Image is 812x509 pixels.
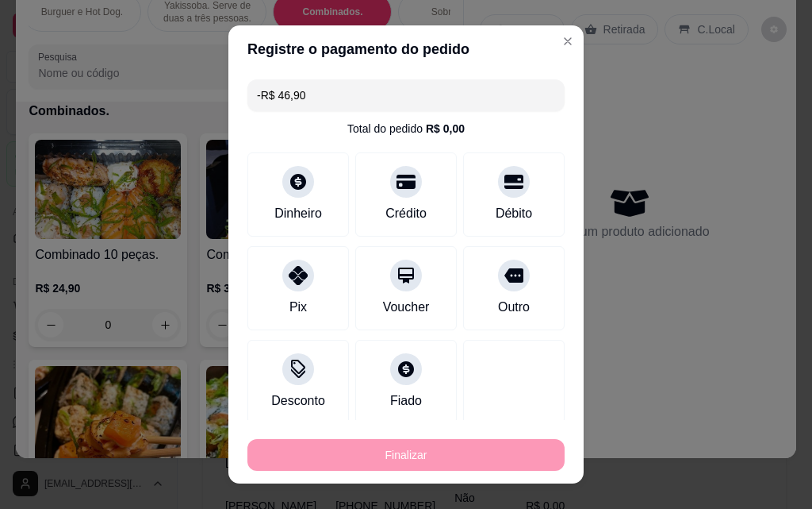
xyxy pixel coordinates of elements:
[383,298,430,317] div: Voucher
[228,25,584,73] header: Registre o pagamento do pedido
[271,391,325,411] div: Desconto
[555,29,580,54] button: Close
[257,79,555,111] input: Ex.: hambúrguer de cordeiro
[390,391,422,411] div: Fiado
[426,121,465,137] div: R$ 0,00
[498,298,530,317] div: Outro
[496,204,532,223] div: Débito
[289,298,307,317] div: Pix
[274,204,322,223] div: Dinheiro
[347,121,465,137] div: Total do pedido
[385,204,427,223] div: Crédito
